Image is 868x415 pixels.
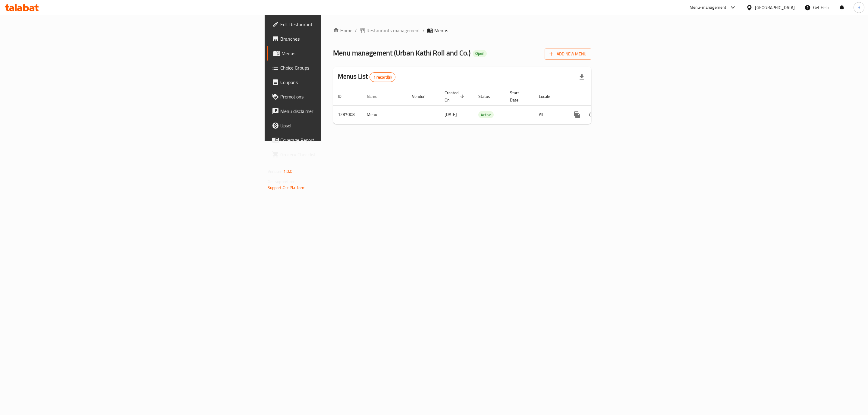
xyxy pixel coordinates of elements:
a: Edit Restaurant [267,17,410,32]
span: Upsell [280,122,405,129]
span: H [857,4,860,11]
span: Promotions [280,93,405,100]
a: Grocery Checklist [267,147,410,162]
th: Actions [565,87,633,106]
a: Choice Groups [267,61,410,75]
a: Menus [267,46,410,61]
a: Coverage Report [267,133,410,147]
span: Active [478,111,494,118]
span: Grocery Checklist [280,151,405,158]
span: Created On [445,89,466,104]
button: Change Status [584,108,599,122]
span: [DATE] [445,111,457,118]
span: Version: [268,167,282,175]
span: Locale [539,93,558,100]
span: Coupons [280,79,405,86]
span: Menus [434,27,448,34]
div: Total records count [370,72,396,82]
nav: breadcrumb [333,27,591,34]
a: Support.OpsPlatform [268,184,306,192]
span: Get support on: [268,178,295,186]
td: All [534,105,565,124]
span: Menu disclaimer [280,108,405,115]
a: Promotions [267,89,410,104]
span: Start Date [510,89,527,104]
td: - [505,105,534,124]
button: Add New Menu [545,48,591,60]
span: 1.0.0 [283,167,293,175]
table: enhanced table [333,87,633,124]
h2: Menus List [338,72,395,82]
a: Branches [267,32,410,46]
li: / [423,27,425,34]
div: Menu-management [690,4,727,11]
span: 1 record(s) [370,74,395,80]
div: [GEOGRAPHIC_DATA] [755,4,795,11]
div: Export file [574,70,589,84]
span: Branches [280,35,405,42]
span: Menus [281,50,405,57]
span: Name [367,93,385,100]
a: Coupons [267,75,410,89]
div: Open [473,50,487,57]
span: Add New Menu [549,50,587,58]
span: Coverage Report [280,136,405,144]
button: more [570,108,584,122]
span: Choice Groups [280,64,405,71]
span: Vendor [412,93,432,100]
span: ID [338,93,349,100]
span: Open [473,51,487,56]
a: Menu disclaimer [267,104,410,118]
span: Edit Restaurant [280,21,405,28]
span: Status [478,93,498,100]
a: Upsell [267,118,410,133]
